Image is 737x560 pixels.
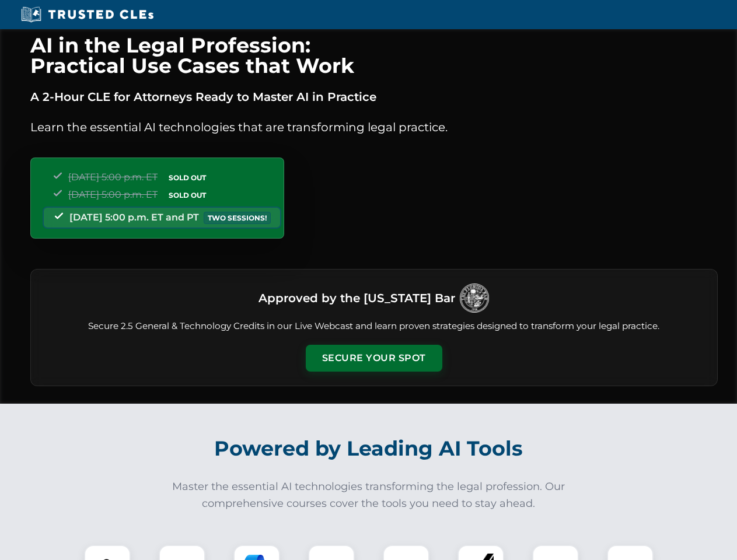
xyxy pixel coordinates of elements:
span: SOLD OUT [165,171,210,184]
span: SOLD OUT [165,189,210,201]
h2: Powered by Leading AI Tools [46,428,692,469]
img: Trusted CLEs [18,6,157,23]
p: A 2-Hour CLE for Attorneys Ready to Master AI in Practice [30,87,718,106]
span: [DATE] 5:00 p.m. ET [68,171,158,183]
p: Secure 2.5 General & Technology Credits in our Live Webcast and learn proven strategies designed ... [45,320,703,333]
span: [DATE] 5:00 p.m. ET [68,189,158,200]
p: Learn the essential AI technologies that are transforming legal practice. [30,118,718,136]
h1: AI in the Legal Profession: Practical Use Cases that Work [30,35,718,76]
h3: Approved by the [US_STATE] Bar [259,288,455,309]
p: Master the essential AI technologies transforming the legal profession. Our comprehensive courses... [165,478,573,512]
img: Logo [460,283,489,313]
button: Secure Your Spot [306,345,442,372]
